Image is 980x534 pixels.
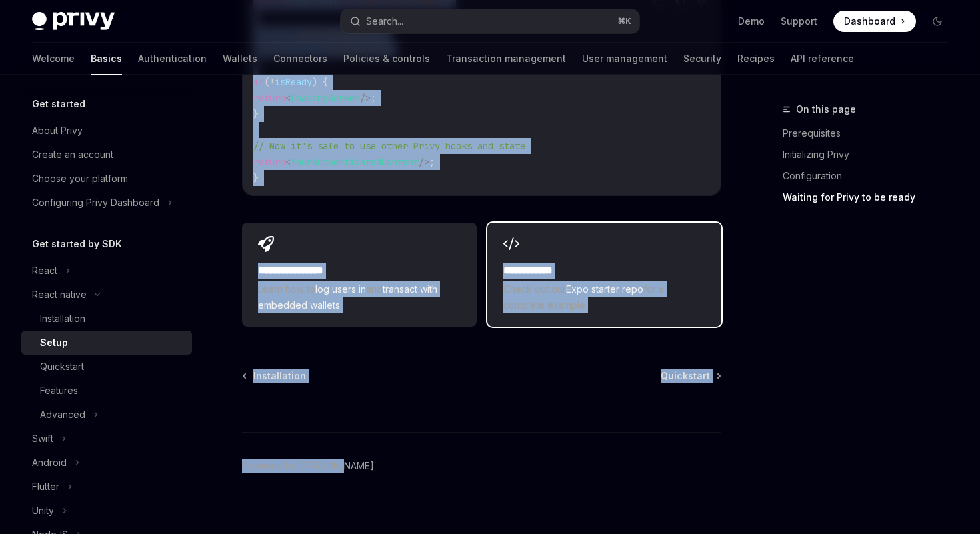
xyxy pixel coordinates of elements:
[503,281,705,313] span: Check out our for a complete example
[253,140,525,152] span: // Now it's safe to use other Privy hooks and state
[253,369,306,383] span: Installation
[243,369,306,383] a: Installation
[21,119,192,143] a: About Privy
[32,96,85,112] h5: Get started
[40,407,85,423] div: Advanced
[40,335,68,351] div: Setup
[783,165,959,187] a: Configuration
[683,43,721,75] a: Security
[253,172,259,184] span: }
[253,156,285,168] span: return
[833,11,916,32] a: Dashboard
[32,147,113,163] div: Create an account
[285,92,291,104] span: <
[617,16,631,27] span: ⌘ K
[791,43,854,75] a: API reference
[40,311,85,327] div: Installation
[315,283,366,295] a: log users in
[273,43,327,75] a: Connectors
[264,76,269,88] span: (
[138,43,207,75] a: Authentication
[738,15,765,28] a: Demo
[32,455,67,471] div: Android
[21,331,192,355] a: Setup
[32,431,53,447] div: Swift
[253,92,285,104] span: return
[783,187,959,208] a: Waiting for Privy to be ready
[21,307,192,331] a: Installation
[661,369,720,383] a: Quickstart
[21,143,192,167] a: Create an account
[253,108,259,120] span: }
[312,76,328,88] span: ) {
[360,92,371,104] span: />
[781,15,817,28] a: Support
[242,459,374,473] a: Powered by [PERSON_NAME]
[844,15,895,28] span: Dashboard
[419,156,429,168] span: />
[253,76,264,88] span: if
[32,171,128,187] div: Choose your platform
[487,223,721,327] a: **** **** **Check out ourExpo starter repofor a complete example
[371,92,376,104] span: ;
[21,355,192,379] a: Quickstart
[91,43,122,75] a: Basics
[582,43,667,75] a: User management
[446,43,566,75] a: Transaction management
[32,236,122,252] h5: Get started by SDK
[566,283,643,295] a: Expo starter repo
[275,76,312,88] span: isReady
[223,43,257,75] a: Wallets
[32,123,83,139] div: About Privy
[291,156,419,168] span: YourAuthenticatedContent
[32,287,87,303] div: React native
[269,76,275,88] span: !
[661,369,710,383] span: Quickstart
[927,11,948,32] button: Toggle dark mode
[366,13,403,29] div: Search...
[32,503,54,519] div: Unity
[291,92,360,104] span: LoadingScreen
[40,383,78,399] div: Features
[32,263,57,279] div: React
[737,43,775,75] a: Recipes
[21,379,192,403] a: Features
[32,479,59,495] div: Flutter
[285,156,291,168] span: <
[32,12,115,31] img: dark logo
[258,281,460,313] span: Learn how to and
[32,195,159,211] div: Configuring Privy Dashboard
[40,359,84,375] div: Quickstart
[242,223,476,327] a: **** **** **** *Learn how tolog users inandtransact with embedded wallets
[783,123,959,144] a: Prerequisites
[341,9,639,33] button: Search...⌘K
[343,43,430,75] a: Policies & controls
[429,156,435,168] span: ;
[21,167,192,191] a: Choose your platform
[796,101,856,117] span: On this page
[32,43,75,75] a: Welcome
[783,144,959,165] a: Initializing Privy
